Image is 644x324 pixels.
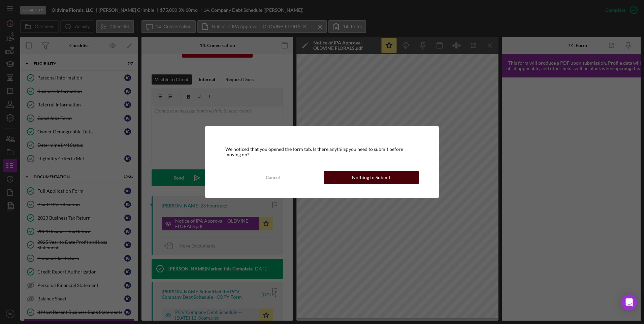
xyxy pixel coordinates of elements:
[324,171,419,184] button: Nothing to Submit
[621,294,637,311] div: Open Intercom Messenger
[266,171,280,184] div: Cancel
[225,171,320,184] button: Cancel
[225,147,419,157] div: We noticed that you opened the form tab. Is there anything you need to submit before moving on?
[352,171,390,184] div: Nothing to Submit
